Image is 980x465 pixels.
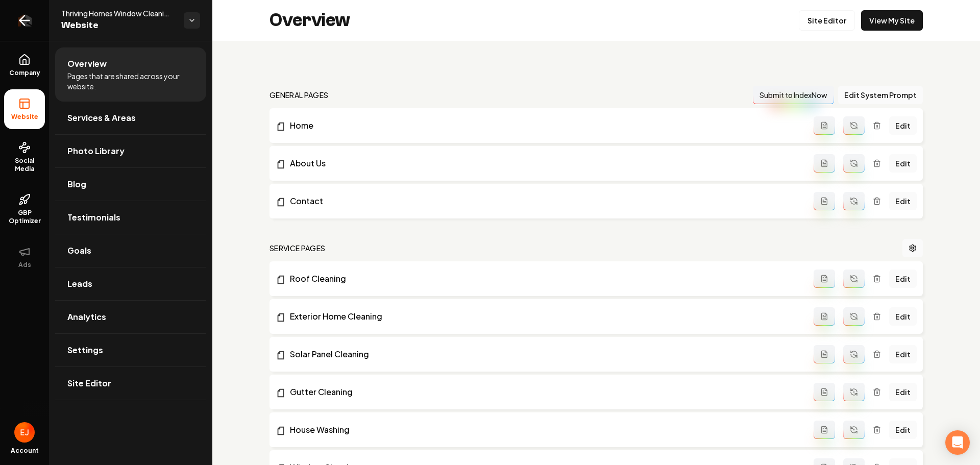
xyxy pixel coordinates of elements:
a: Solar Panel Cleaning [276,348,814,360]
button: Ads [4,237,45,277]
span: Analytics [67,311,106,323]
a: Edit [889,345,917,363]
span: Overview [67,58,107,70]
a: Leads [55,267,206,300]
a: Roof Cleaning [276,273,814,285]
a: Exterior Home Cleaning [276,310,814,323]
h2: Service Pages [269,243,326,253]
a: Home [276,119,814,132]
button: Add admin page prompt [814,154,835,173]
button: Edit System Prompt [838,86,923,104]
a: Edit [889,270,917,288]
span: Thriving Homes Window Cleaning [GEOGRAPHIC_DATA] [61,8,176,18]
a: Goals [55,234,206,267]
a: Social Media [4,133,45,181]
a: Edit [889,307,917,326]
button: Add admin page prompt [814,421,835,439]
span: Pages that are shared across your website. [67,71,194,91]
a: Settings [55,334,206,366]
a: Gutter Cleaning [276,386,814,398]
button: Add admin page prompt [814,345,835,363]
a: Services & Areas [55,102,206,134]
span: Photo Library [67,145,125,157]
span: Ads [14,261,35,269]
a: Analytics [55,301,206,333]
span: Account [11,447,39,455]
span: Settings [67,344,103,356]
a: View My Site [861,10,923,31]
span: Website [61,18,176,33]
a: Edit [889,421,917,439]
span: Goals [67,244,91,257]
span: Testimonials [67,211,120,224]
a: House Washing [276,424,814,436]
a: Edit [889,116,917,135]
span: Leads [67,278,92,290]
span: Site Editor [67,377,111,389]
span: GBP Optimizer [4,209,45,225]
button: Add admin page prompt [814,307,835,326]
button: Add admin page prompt [814,383,835,401]
h2: general pages [269,90,329,100]
button: Open user button [14,422,35,443]
a: GBP Optimizer [4,185,45,233]
span: Blog [67,178,86,190]
h2: Overview [269,10,350,31]
a: Photo Library [55,135,206,167]
span: Social Media [4,157,45,173]
a: Contact [276,195,814,207]
button: Submit to IndexNow [753,86,834,104]
span: Company [5,69,44,77]
span: Services & Areas [67,112,136,124]
button: Add admin page prompt [814,116,835,135]
span: Website [7,113,42,121]
button: Add admin page prompt [814,270,835,288]
a: Site Editor [799,10,855,31]
a: Edit [889,383,917,401]
a: Blog [55,168,206,201]
div: Open Intercom Messenger [945,430,970,455]
a: Site Editor [55,367,206,400]
a: Edit [889,192,917,210]
a: About Us [276,157,814,169]
a: Edit [889,154,917,173]
a: Testimonials [55,201,206,234]
img: Eduard Joers [14,422,35,443]
button: Add admin page prompt [814,192,835,210]
a: Company [4,45,45,85]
